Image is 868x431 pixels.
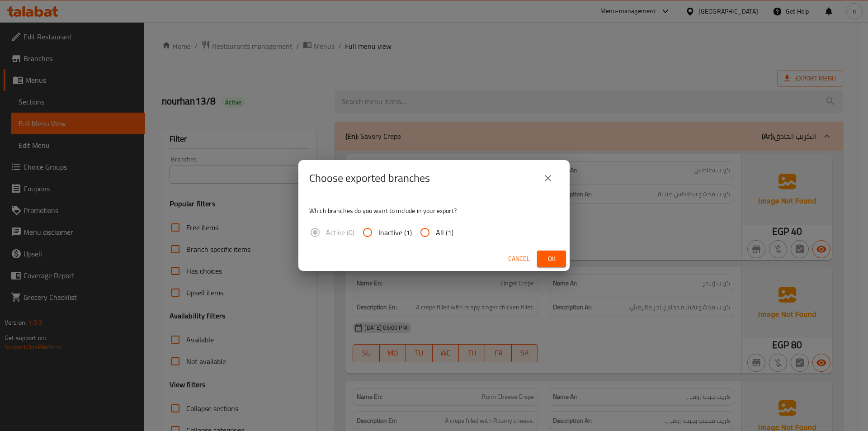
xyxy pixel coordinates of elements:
h2: Choose exported branches [309,171,430,185]
span: Cancel [508,253,530,265]
span: Ok [544,253,559,265]
span: All (1) [436,227,453,238]
button: Cancel [505,251,533,267]
button: close [537,167,559,189]
button: Ok [537,251,566,267]
p: Which branches do you want to include in your export? [309,206,559,215]
span: Inactive (1) [378,227,412,238]
span: Active (0) [326,227,354,238]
